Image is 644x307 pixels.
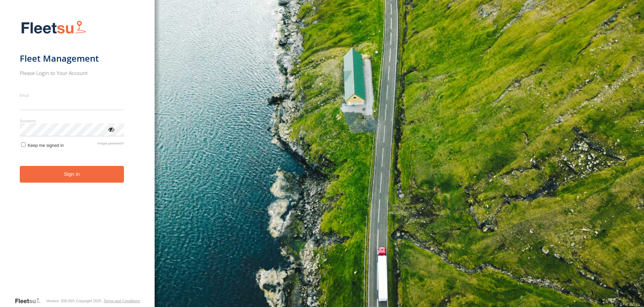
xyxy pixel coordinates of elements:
[20,19,88,36] img: Fleetsu
[108,126,114,133] div: ViewPassword
[21,142,26,147] input: Keep me signed in
[20,166,124,183] button: Sign in
[20,93,124,98] label: Email
[20,70,124,76] h2: Please Login to Your Account
[15,297,46,304] a: Visit our Website
[104,299,140,303] a: Terms and Conditions
[72,299,140,303] div: © Copyright 2025 -
[20,118,124,123] label: Password
[46,299,72,303] div: Version: 306.00
[20,16,135,297] form: main
[28,143,64,148] span: Keep me signed in
[20,53,124,64] h1: Fleet Management
[97,141,124,148] a: Forgot password?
